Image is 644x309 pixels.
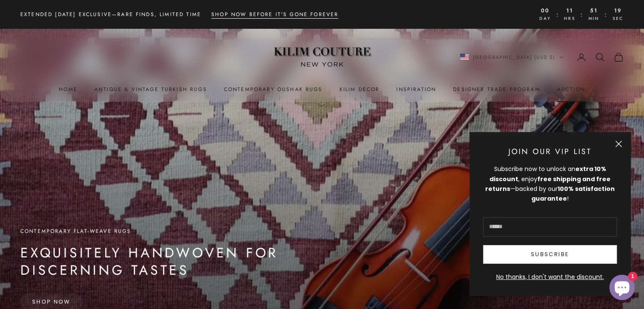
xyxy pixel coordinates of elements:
[483,245,617,264] button: Subscribe
[460,53,564,61] button: Change country or currency
[557,85,585,94] a: Auction
[483,164,617,203] div: Subscribe now to unlock an , enjoy —backed by our !
[59,85,77,94] a: Home
[460,54,469,60] img: United States
[539,7,551,15] countdown-timer-flip: 00
[485,175,611,193] strong: free shipping and free returns
[588,7,599,15] countdown-timer-flip: 00
[556,10,559,19] span: :
[564,7,575,15] countdown-timer-flip: 00
[483,272,617,282] button: No thanks, I don't want the discount.
[20,85,624,94] nav: Primary navigation
[539,15,551,22] span: Day
[588,15,599,22] span: Min
[607,275,637,302] inbox-online-store-chat: Shopify online store chat
[470,132,630,295] newsletter-popup: Newsletter popup
[453,85,540,94] a: Designer Trade Program
[580,10,583,19] span: :
[340,85,380,94] summary: Kilim Decor
[269,37,375,77] img: Logo of Kilim Couture New York
[531,185,615,203] strong: 100% satisfaction guarantee
[613,7,624,15] countdown-timer-flip: 00
[489,165,606,183] strong: extra 10% discount
[211,10,338,19] a: Shop Now Before It's Gone Forever
[20,10,201,19] p: Extended [DATE] Exclusive—Rare Finds, Limited Time
[460,52,624,62] nav: Secondary navigation
[613,15,624,22] span: Sec
[20,227,351,235] p: Contemporary Flat-Weave Rugs
[473,53,556,61] span: [GEOGRAPHIC_DATA] (USD $)
[396,85,436,94] a: Inspiration
[483,146,617,158] p: Join Our VIP List
[20,244,351,279] p: Exquisitely Handwoven for Discerning Tastes
[539,7,624,22] countdown-timer: This offer expires on September 7, 2025 at 11:59 pm
[564,15,575,22] span: Hrs
[224,85,323,94] a: Contemporary Oushak Rugs
[94,85,207,94] a: Antique & Vintage Turkish Rugs
[605,10,608,19] span: :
